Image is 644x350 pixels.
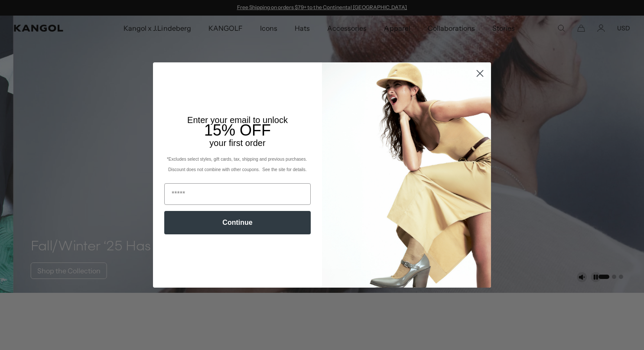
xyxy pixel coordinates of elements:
img: 93be19ad-e773-4382-80b9-c9d740c9197f.jpeg [322,62,491,288]
span: your first order [209,138,265,148]
span: Enter your email to unlock [187,115,288,125]
button: Continue [164,211,311,234]
span: 15% OFF [204,121,271,139]
input: Email [164,183,311,205]
button: Close dialog [472,66,488,81]
span: *Excludes select styles, gift cards, tax, shipping and previous purchases. Discount does not comb... [167,157,308,172]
